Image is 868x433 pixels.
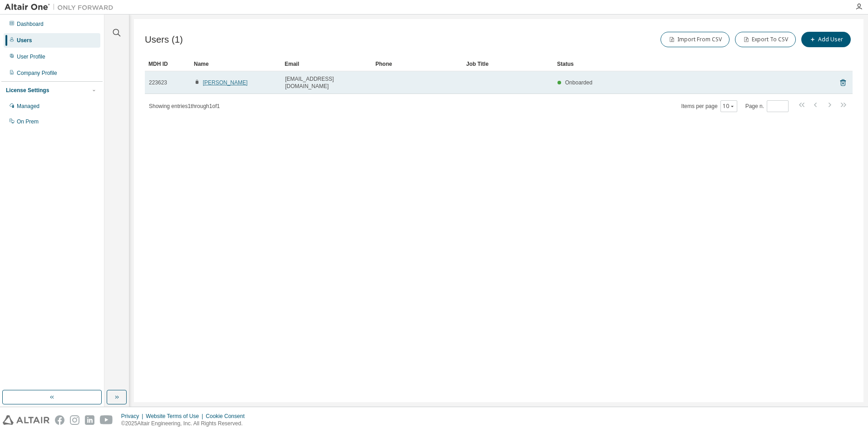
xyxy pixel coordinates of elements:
[723,103,735,110] button: 10
[148,57,187,71] div: MDH ID
[121,420,250,428] p: © 2025 Altair Engineering, Inc. All Rights Reserved.
[5,3,118,12] img: Altair One
[17,69,57,77] div: Company Profile
[203,79,248,86] a: [PERSON_NAME]
[3,415,49,425] img: altair_logo.svg
[17,118,39,125] div: On Prem
[6,87,49,94] div: License Settings
[557,57,805,71] div: Status
[745,100,789,112] span: Page n.
[565,79,592,86] span: Onboarded
[661,32,730,47] button: Import From CSV
[206,413,250,420] div: Cookie Consent
[17,37,32,44] div: Users
[375,57,459,71] div: Phone
[285,75,368,90] span: [EMAIL_ADDRESS][DOMAIN_NAME]
[70,415,79,425] img: instagram.svg
[466,57,550,71] div: Job Title
[285,57,368,71] div: Email
[121,413,146,420] div: Privacy
[146,413,206,420] div: Website Terms of Use
[55,415,64,425] img: facebook.svg
[100,415,113,425] img: youtube.svg
[149,103,220,109] span: Showing entries 1 through 1 of 1
[681,100,737,112] span: Items per page
[801,32,851,47] button: Add User
[85,415,94,425] img: linkedin.svg
[17,20,44,28] div: Dashboard
[149,79,167,86] span: 223623
[17,103,39,110] div: Managed
[735,32,796,47] button: Export To CSV
[17,53,45,60] div: User Profile
[145,34,183,45] span: Users (1)
[194,57,277,71] div: Name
